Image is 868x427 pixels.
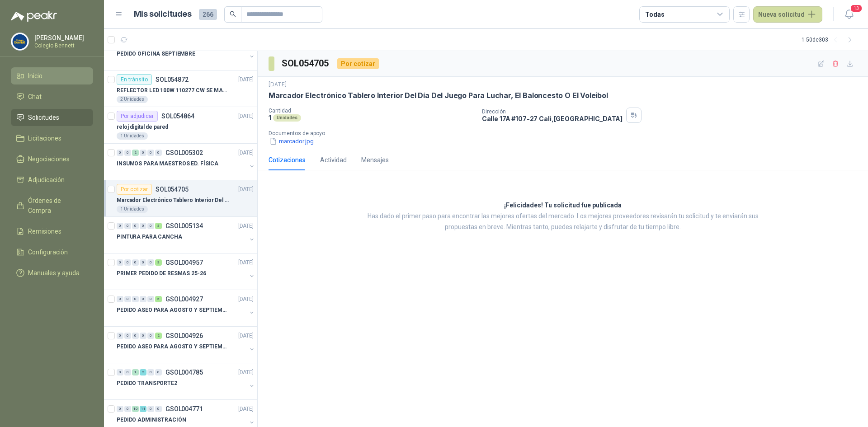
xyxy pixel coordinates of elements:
div: 0 [132,296,139,302]
a: Remisiones [11,223,93,240]
p: INSUMOS PARA MAESTROS ED. FÍSICA [117,160,218,168]
h3: ¡Felicidades! Tu solicitud fue publicada [504,200,622,211]
div: 2 [132,150,139,156]
p: Has dado el primer paso para encontrar las mejores ofertas del mercado. Los mejores proveedores r... [355,211,771,233]
p: GSOL004785 [165,369,203,375]
div: 2 Unidades [117,96,148,103]
a: 0 0 0 0 0 5 GSOL004927[DATE] PEDIDO ASEO PARA AGOSTO Y SEPTIEMBRE 2 [117,294,255,323]
span: Configuración [28,247,68,257]
span: Negociaciones [28,154,70,164]
div: 0 [117,369,123,375]
div: Por adjudicar [117,111,158,122]
p: [DATE] [238,295,254,304]
p: GSOL004771 [165,406,203,412]
button: marcador.jpg [269,136,315,146]
div: 1 - 50 de 303 [802,33,857,47]
span: 266 [199,9,217,20]
div: 0 [117,406,123,412]
div: 0 [132,223,139,229]
span: Solicitudes [28,113,59,122]
a: 0 0 0 0 0 3 GSOL005134[DATE] PINTURA PARA CANCHA [117,221,255,249]
p: Colegio Bennett [34,43,91,48]
p: SOL054864 [161,113,194,119]
p: SOL054872 [156,76,189,83]
a: Por cotizarSOL054705[DATE] Marcador Electrónico Tablero Interior Del Día Del Juego Para Luchar, E... [104,180,257,217]
div: 0 [155,150,162,156]
p: PEDIDO TRANSPORTE2 [117,379,177,388]
div: 0 [124,296,131,302]
div: 0 [140,296,146,302]
a: Adjudicación [11,171,93,188]
div: 1 Unidades [117,132,148,140]
span: Adjudicación [28,175,65,185]
div: 2 [155,333,162,339]
a: 0 0 0 0 0 3 GSOL004957[DATE] PRIMER PEDIDO DE RESMAS 25-26 [117,257,255,286]
img: Logo peakr [11,11,57,22]
p: PEDIDO OFICINA SEPTIEMBRE [117,50,195,58]
p: PEDIDO ADMINISTRACIÓN [117,416,186,424]
div: Unidades [273,114,301,122]
p: Calle 17A #107-27 Cali , [GEOGRAPHIC_DATA] [482,115,623,122]
a: 0 0 0 0 0 2 GSOL004926[DATE] PEDIDO ASEO PARA AGOSTO Y SEPTIEMBRE [117,330,255,359]
div: 0 [147,223,154,229]
div: 0 [147,259,154,266]
div: 0 [132,333,139,339]
p: [DATE] [238,258,254,267]
div: 1 [132,369,139,375]
div: 5 [155,296,162,302]
p: [DATE] [238,405,254,413]
div: 0 [124,333,131,339]
div: 0 [155,369,162,375]
div: Mensajes [361,155,389,165]
a: Manuales y ayuda [11,264,93,282]
p: [DATE] [269,80,287,89]
p: SOL054705 [156,186,189,192]
a: Inicio [11,67,93,84]
div: 0 [147,333,154,339]
p: PINTURA PARA CANCHA [117,233,182,241]
p: PEDIDO ASEO PARA AGOSTO Y SEPTIEMBRE 2 [117,306,229,314]
p: [DATE] [238,149,254,157]
div: 11 [140,406,146,412]
a: Licitaciones [11,130,93,147]
span: Órdenes de Compra [28,196,85,216]
h3: SOL054705 [282,56,330,70]
a: Chat [11,88,93,105]
span: search [230,11,236,17]
p: Documentos de apoyo [269,130,864,136]
p: Cantidad [269,108,475,114]
h1: Mis solicitudes [134,8,192,21]
a: Órdenes de Compra [11,192,93,219]
p: PRIMER PEDIDO DE RESMAS 25-26 [117,269,206,278]
div: 0 [147,150,154,156]
span: Chat [28,92,42,102]
div: 0 [140,223,146,229]
a: 1 12 1 0 0 0 GSOL005323[DATE] PEDIDO OFICINA SEPTIEMBRE [117,38,255,66]
a: Solicitudes [11,109,93,126]
p: [DATE] [238,332,254,340]
p: REFLECTOR LED 100W 110277 CW SE MARCA: PILA BY PHILIPS [117,86,229,95]
div: 0 [117,150,123,156]
div: Cotizaciones [269,155,306,165]
div: 0 [117,259,123,266]
div: 0 [124,259,131,266]
p: PEDIDO ASEO PARA AGOSTO Y SEPTIEMBRE [117,343,229,351]
p: 1 [269,114,271,122]
a: Negociaciones [11,150,93,168]
div: 2 [140,369,146,375]
a: En tránsitoSOL054872[DATE] REFLECTOR LED 100W 110277 CW SE MARCA: PILA BY PHILIPS2 Unidades [104,70,257,107]
span: Inicio [28,71,42,81]
div: 0 [124,223,131,229]
p: [DATE] [238,222,254,230]
span: Licitaciones [28,133,61,143]
div: 0 [117,333,123,339]
div: 0 [147,296,154,302]
div: 0 [124,406,131,412]
span: Manuales y ayuda [28,268,80,278]
p: GSOL004957 [165,259,203,266]
p: [DATE] [238,112,254,121]
p: Marcador Electrónico Tablero Interior Del Día Del Juego Para Luchar, El Baloncesto O El Voleibol [117,196,229,205]
p: [DATE] [238,75,254,84]
p: [DATE] [238,185,254,194]
p: Dirección [482,108,623,115]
